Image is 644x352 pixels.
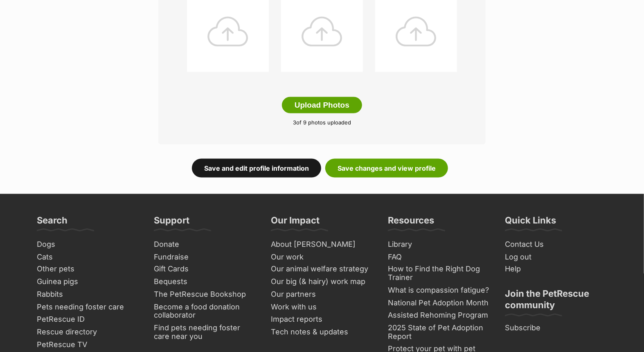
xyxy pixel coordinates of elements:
a: Other pets [34,263,142,276]
span: 3 [293,119,296,126]
a: Dogs [34,238,142,251]
a: Save and edit profile information [192,159,321,178]
a: Save changes and view profile [325,159,448,178]
a: Impact reports [268,314,376,326]
a: Assisted Rehoming Program [385,309,493,322]
a: Donate [151,238,259,251]
h3: Join the PetRescue community [505,288,607,316]
h3: Support [154,214,189,231]
a: Fundraise [151,251,259,264]
h3: Quick Links [505,214,556,231]
a: Rabbits [34,289,142,301]
a: Our big (& hairy) work map [268,276,376,289]
a: What is compassion fatigue? [385,284,493,297]
a: Cats [34,251,142,264]
a: PetRescue ID [34,314,142,326]
a: How to Find the Right Dog Trainer [385,263,493,284]
a: Subscribe [502,322,610,335]
a: About [PERSON_NAME] [268,238,376,251]
a: Rescue directory [34,326,142,339]
a: Tech notes & updates [268,326,376,339]
a: Become a food donation collaborator [151,301,259,322]
a: The PetRescue Bookshop [151,289,259,301]
a: Help [502,263,610,276]
h3: Our Impact [271,214,320,231]
a: Log out [502,251,610,264]
a: Bequests [151,276,259,289]
a: National Pet Adoption Month [385,297,493,310]
a: PetRescue TV [34,339,142,352]
a: FAQ [385,251,493,264]
a: Our work [268,251,376,264]
a: Guinea pigs [34,276,142,289]
a: Gift Cards [151,263,259,276]
a: Contact Us [502,238,610,251]
a: Our animal welfare strategy [268,263,376,276]
a: Work with us [268,301,376,314]
h3: Resources [388,214,434,231]
button: Upload Photos [282,97,362,113]
a: Find pets needing foster care near you [151,322,259,343]
p: of 9 photos uploaded [171,119,473,127]
a: Our partners [268,289,376,301]
h3: Search [37,214,68,231]
a: Pets needing foster care [34,301,142,314]
a: Library [385,238,493,251]
a: 2025 State of Pet Adoption Report [385,322,493,343]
